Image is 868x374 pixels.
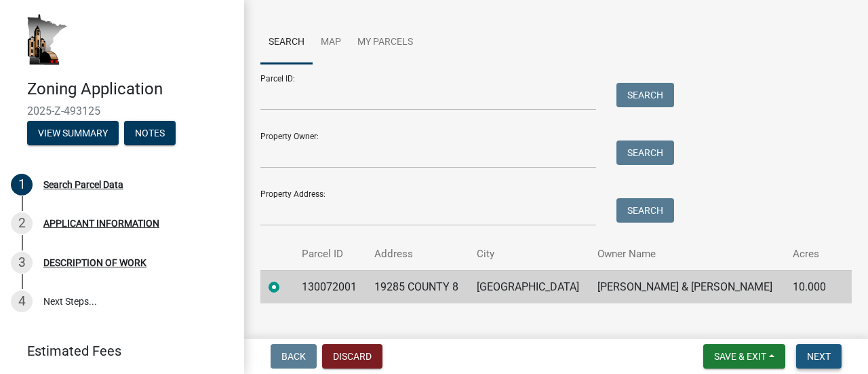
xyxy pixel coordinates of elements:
wm-modal-confirm: Summary [27,128,119,139]
td: [PERSON_NAME] & [PERSON_NAME] [589,270,785,303]
button: Back [271,344,317,369]
div: Search Parcel Data [43,180,123,189]
th: Acres [785,238,835,270]
button: Save & Exit [703,344,785,369]
td: [GEOGRAPHIC_DATA] [469,270,589,303]
div: 3 [11,252,33,274]
wm-modal-confirm: Notes [124,128,176,139]
th: Owner Name [589,238,785,270]
button: Discard [322,344,382,369]
span: Back [281,351,306,362]
td: 19285 COUNTY 8 [366,270,469,303]
button: Search [616,83,674,107]
a: Search [260,21,313,64]
button: View Summary [27,121,119,145]
button: Next [796,344,842,369]
h4: Zoning Application [27,79,233,99]
a: My Parcels [349,21,421,64]
div: APPLICANT INFORMATION [43,219,159,228]
th: Address [366,238,469,270]
span: Next [807,351,831,362]
div: 1 [11,174,33,195]
button: Notes [124,121,176,145]
th: Parcel ID [294,238,366,270]
span: Save & Exit [714,351,766,362]
button: Search [616,141,674,165]
span: 2025-Z-493125 [27,105,217,117]
td: 10.000 [785,270,835,303]
img: Houston County, Minnesota [27,14,68,65]
a: Map [313,21,349,64]
div: DESCRIPTION OF WORK [43,258,146,267]
div: 4 [11,291,33,312]
a: Estimated Fees [11,337,222,364]
td: 130072001 [294,270,366,303]
th: City [469,238,589,270]
div: 2 [11,212,33,234]
button: Search [616,198,674,223]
